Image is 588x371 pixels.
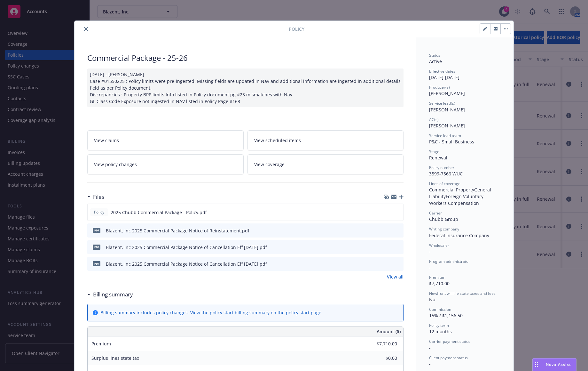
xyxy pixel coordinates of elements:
[546,362,571,367] span: Nova Assist
[87,154,244,174] a: View policy changes
[254,137,301,144] span: View scheduled items
[395,227,401,234] button: preview file
[395,209,401,216] button: preview file
[87,290,133,299] div: Billing summary
[429,280,450,286] span: $7,710.00
[429,155,447,161] span: Renewal
[429,361,431,367] span: -
[429,85,450,90] span: Producer(s)
[106,244,267,251] div: Blazent, Inc 2025 Commercial Package Notice of Cancellation Eff [DATE].pdf
[94,161,137,168] span: View policy changes
[429,296,435,302] span: No
[87,193,104,201] div: Files
[93,209,106,215] span: Policy
[429,259,470,264] span: Program administrator
[93,245,100,249] span: pdf
[359,339,401,349] input: 0.00
[429,187,492,199] span: General Liability
[93,193,104,201] h3: Files
[377,328,401,335] span: Amount ($)
[532,358,576,371] button: Nova Assist
[106,261,267,267] div: Blazent, Inc 2025 Commercial Package Notice of Cancellation Eff [DATE].pdf
[91,355,139,361] span: Surplus lines state tax
[385,244,390,251] button: download file
[429,101,455,106] span: Service lead(s)
[395,261,401,267] button: preview file
[429,187,474,193] span: Commercial Property
[385,209,390,216] button: download file
[429,248,431,254] span: -
[247,130,404,150] a: View scheduled items
[395,244,401,251] button: preview file
[429,107,465,113] span: [PERSON_NAME]
[429,264,431,270] span: -
[429,181,460,186] span: Lines of coverage
[385,227,390,234] button: download file
[93,261,100,266] span: pdf
[429,52,440,58] span: Status
[429,165,454,170] span: Policy number
[87,130,244,150] a: View claims
[429,345,431,351] span: -
[91,341,111,347] span: Premium
[359,353,401,363] input: 0.00
[87,52,404,63] div: Commercial Package - 25-26
[93,290,133,299] h3: Billing summary
[429,123,465,129] span: [PERSON_NAME]
[429,69,501,81] div: [DATE] - [DATE]
[87,69,404,107] div: [DATE] - [PERSON_NAME] Case #01550225 : Policy limits were pre-ingested. Missing fields are updat...
[94,137,119,144] span: View claims
[429,243,449,248] span: Wholesaler
[429,210,442,216] span: Carrier
[429,117,439,122] span: AC(s)
[429,232,489,238] span: Federal Insurance Company
[429,133,461,138] span: Service lead team
[247,154,404,174] a: View coverage
[429,355,468,360] span: Client payment status
[429,307,451,312] span: Commission
[429,328,452,335] span: 12 months
[82,25,90,33] button: close
[289,26,304,32] span: Policy
[429,216,458,222] span: Chubb Group
[387,273,404,280] a: View all
[429,171,463,177] span: 3599-7566 WUC
[429,339,470,344] span: Carrier payment status
[100,309,323,316] div: Billing summary includes policy changes. View the policy start billing summary on the .
[254,161,285,168] span: View coverage
[533,359,541,371] div: Drag to move
[385,261,390,267] button: download file
[106,227,249,234] div: Blazent, Inc 2025 Commercial Package Notice of Reinstatement.pdf
[429,291,496,296] span: Newfront will file state taxes and fees
[429,226,459,232] span: Writing company
[286,310,321,316] a: policy start page
[429,323,449,328] span: Policy term
[93,228,100,233] span: pdf
[429,69,455,74] span: Effective dates
[429,275,445,280] span: Premium
[429,193,485,206] span: Foreign Voluntary Workers Compensation
[429,139,474,145] span: P&C - Small Business
[429,149,439,154] span: Stage
[429,90,465,96] span: [PERSON_NAME]
[429,58,442,64] span: Active
[111,209,207,216] span: 2025 Chubb Commercial Package - Policy.pdf
[429,312,463,319] span: 15% / $1,156.50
